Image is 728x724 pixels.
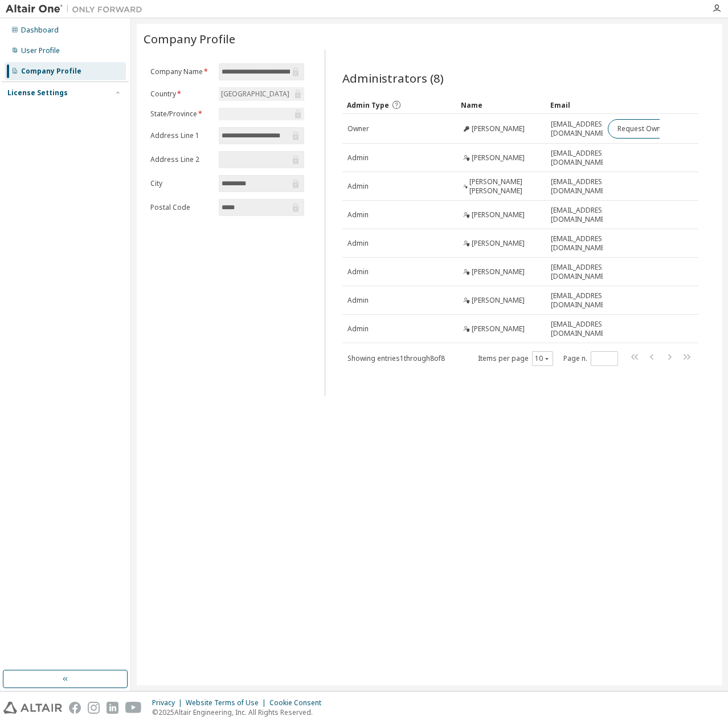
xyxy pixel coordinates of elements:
span: [PERSON_NAME] [472,324,525,333]
button: 10 [535,354,550,363]
div: Website Terms of Use [186,698,269,707]
span: Admin [347,239,369,248]
label: Postal Code [150,203,212,212]
span: [EMAIL_ADDRESS][DOMAIN_NAME] [551,206,608,224]
span: [PERSON_NAME] [472,153,525,162]
label: Address Line 1 [150,131,212,140]
label: Company Name [150,67,212,76]
span: Admin [347,153,369,162]
span: [EMAIL_ADDRESS][DOMAIN_NAME] [551,320,608,338]
div: [GEOGRAPHIC_DATA] [219,88,291,100]
div: Privacy [152,698,186,707]
label: Country [150,90,212,99]
span: [EMAIL_ADDRESS][DOMAIN_NAME] [551,177,608,196]
button: Request Owner Change [608,119,704,139]
div: Dashboard [21,26,59,35]
span: [EMAIL_ADDRESS][DOMAIN_NAME] [551,120,608,138]
img: linkedin.svg [107,702,118,714]
span: Showing entries 1 through 8 of 8 [347,353,445,363]
span: Admin [347,182,369,191]
span: [PERSON_NAME] [PERSON_NAME] [469,177,541,196]
label: Address Line 2 [150,155,212,164]
span: Admin Type [347,100,389,110]
div: Name [461,96,541,114]
label: City [150,179,212,188]
span: Admin [347,324,369,333]
label: State/Province [150,109,212,119]
span: Admin [347,210,369,219]
span: Page n. [563,351,618,366]
img: facebook.svg [69,702,81,714]
span: [EMAIL_ADDRESS][DOMAIN_NAME] [551,149,608,167]
span: Items per page [478,351,553,366]
span: Admin [347,267,369,276]
div: Email [550,96,598,114]
span: [EMAIL_ADDRESS][DOMAIN_NAME] [551,291,608,310]
img: Altair One [6,3,148,15]
div: License Settings [7,88,68,97]
div: Company Profile [21,67,81,76]
div: [GEOGRAPHIC_DATA] [219,87,304,101]
img: altair_logo.svg [3,702,62,714]
div: Cookie Consent [269,698,328,707]
span: Administrators (8) [342,70,444,86]
div: User Profile [21,46,60,55]
span: [EMAIL_ADDRESS][DOMAIN_NAME] [551,234,608,253]
img: instagram.svg [88,702,100,714]
span: [PERSON_NAME] [472,296,525,305]
span: Admin [347,296,369,305]
span: [PERSON_NAME] [472,210,525,219]
span: [EMAIL_ADDRESS][DOMAIN_NAME] [551,263,608,281]
span: Owner [347,124,369,133]
span: [PERSON_NAME] [472,239,525,248]
span: [PERSON_NAME] [472,124,525,133]
span: Company Profile [144,31,235,47]
span: [PERSON_NAME] [472,267,525,276]
p: © 2025 Altair Engineering, Inc. All Rights Reserved. [152,707,328,717]
img: youtube.svg [125,702,142,714]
